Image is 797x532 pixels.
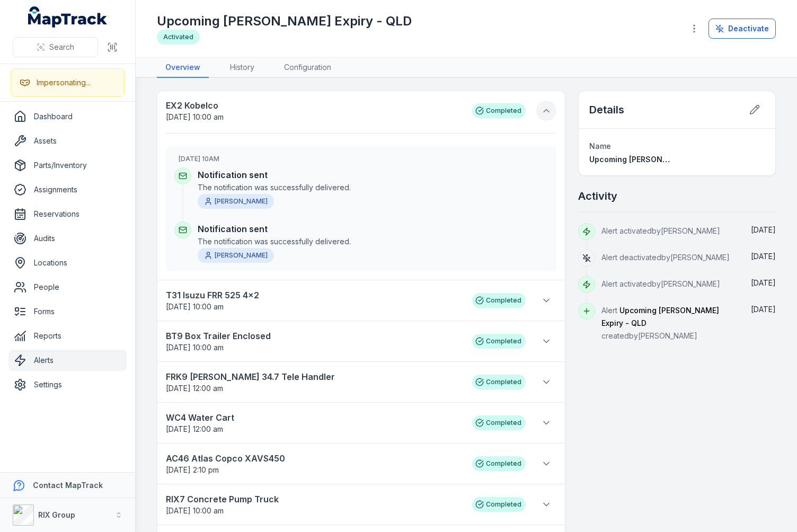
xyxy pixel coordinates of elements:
[166,289,462,312] a: T31 Isuzu FRR 525 4x2[DATE] 10:00 am
[166,465,219,474] time: 21/08/2025, 2:10:00 pm
[472,375,526,389] div: Completed
[472,497,526,512] div: Completed
[166,330,462,342] strong: BT9 Box Trailer Enclosed
[166,289,462,302] strong: T31 Isuzu FRR 525 4x2
[751,305,776,314] time: 03/07/2025, 12:11:30 pm
[601,306,719,340] span: Alert created by [PERSON_NAME]
[8,374,127,395] a: Settings
[751,305,776,314] span: [DATE]
[8,301,127,322] a: Forms
[8,228,127,249] a: Audits
[166,370,462,394] a: FRK9 [PERSON_NAME] 34.7 Tele Handler[DATE] 12:00 am
[8,155,127,176] a: Parts/Inventory
[166,99,462,112] strong: EX2 Kobelco
[751,278,776,287] span: [DATE]
[166,112,224,121] span: [DATE] 10:00 am
[166,384,223,393] time: 29/08/2025, 12:00:00 am
[601,306,719,327] span: Upcoming [PERSON_NAME] Expiry - QLD
[49,42,74,52] span: Search
[8,252,127,273] a: Locations
[198,223,548,235] h4: Notification sent
[8,106,127,127] a: Dashboard
[589,102,624,117] h2: Details
[751,278,776,287] time: 03/07/2025, 12:12:38 pm
[166,302,224,311] time: 01/09/2025, 10:00:00 am
[8,130,127,152] a: Assets
[166,384,223,393] span: [DATE] 12:00 am
[33,481,103,490] strong: Contact MapTrack
[472,415,526,430] div: Completed
[276,58,340,78] a: Configuration
[472,334,526,349] div: Completed
[8,179,127,200] a: Assignments
[8,325,127,347] a: Reports
[198,169,548,181] h4: Notification sent
[37,77,91,88] div: Impersonating...
[198,236,548,247] span: The notification was successfully delivered.
[166,452,462,475] a: AC46 Atlas Copco XAVS450[DATE] 2:10 pm
[751,252,776,261] span: [DATE]
[472,456,526,471] div: Completed
[166,330,462,353] a: BT9 Box Trailer Enclosed[DATE] 10:00 am
[601,279,720,288] span: Alert activated by [PERSON_NAME]
[601,226,720,235] span: Alert activated by [PERSON_NAME]
[166,493,462,516] a: RIX7 Concrete Pump Truck[DATE] 10:00 am
[157,58,209,78] a: Overview
[166,506,224,515] time: 04/08/2025, 10:00:00 am
[28,6,108,28] a: MapTrack
[709,19,776,39] button: Deactivate
[166,343,224,352] span: [DATE] 10:00 am
[166,99,462,122] a: EX2 Kobelco[DATE] 10:00 am
[751,225,776,234] span: [DATE]
[166,411,462,435] a: WC4 Water Cart[DATE] 12:00 am
[472,293,526,308] div: Completed
[13,37,98,57] button: Search
[166,411,462,424] strong: WC4 Water Cart
[166,424,223,433] time: 23/08/2025, 12:00:00 am
[179,155,548,163] h3: [DATE] 10AM
[38,510,75,519] strong: RIX Group
[8,350,127,371] a: Alerts
[166,493,462,506] strong: RIX7 Concrete Pump Truck
[166,452,462,465] strong: AC46 Atlas Copco XAVS450
[578,189,617,203] h2: Activity
[8,203,127,225] a: Reservations
[589,141,611,150] span: Name
[751,225,776,234] time: 03/07/2025, 12:20:20 pm
[601,253,730,262] span: Alert deactivated by [PERSON_NAME]
[166,343,224,352] time: 31/08/2025, 10:00:00 am
[198,248,274,263] a: [PERSON_NAME]
[157,13,412,30] h1: Upcoming [PERSON_NAME] Expiry - QLD
[751,252,776,261] time: 03/07/2025, 12:20:05 pm
[472,103,526,118] div: Completed
[166,506,224,515] span: [DATE] 10:00 am
[198,194,274,209] a: [PERSON_NAME]
[157,30,200,45] div: Activated
[166,424,223,433] span: [DATE] 12:00 am
[222,58,263,78] a: History
[166,302,224,311] span: [DATE] 10:00 am
[166,370,462,383] strong: FRK9 [PERSON_NAME] 34.7 Tele Handler
[166,465,219,474] span: [DATE] 2:10 pm
[589,155,739,164] span: Upcoming [PERSON_NAME] Expiry - QLD
[166,112,224,121] time: 01/09/2025, 10:00:00 am
[198,182,548,193] span: The notification was successfully delivered.
[8,277,127,298] a: People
